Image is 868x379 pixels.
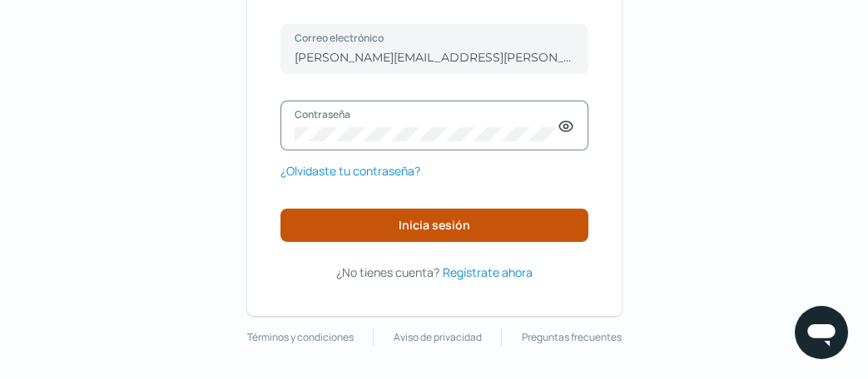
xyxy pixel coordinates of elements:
a: Términos y condiciones [247,328,354,347]
a: ¿Olvidaste tu contraseña? [280,160,420,181]
span: Inicia sesión [399,219,470,231]
button: Inicia sesión [280,209,588,242]
img: chatIcon [805,316,838,349]
a: Regístrate ahora [443,262,533,283]
span: ¿No tienes cuenta? [336,264,439,280]
a: Preguntas frecuentes [522,328,622,347]
label: Correo electrónico [295,31,558,45]
label: Contraseña [295,107,558,121]
a: Aviso de privacidad [394,328,482,347]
